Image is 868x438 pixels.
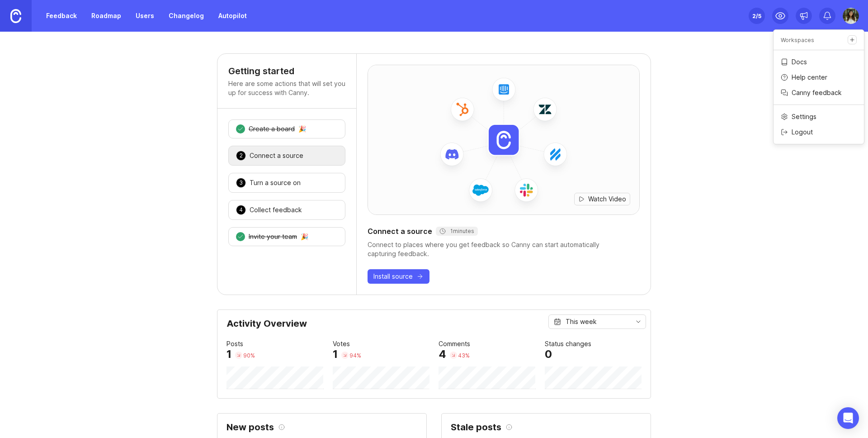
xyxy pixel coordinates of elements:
p: Docs [792,57,807,67]
button: Watch Video [574,193,630,205]
div: 43 % [458,352,470,359]
p: Here are some actions that will set you up for success with Canny. [228,79,345,97]
a: Docs [774,55,864,69]
h2: New posts [226,423,274,432]
a: Help center [774,70,864,85]
img: installed-source-hero-8cc2ac6e746a3ed68ab1d0118ebd9805.png [368,58,639,221]
p: Canny feedback [792,88,842,97]
a: Feedback [41,8,82,24]
div: Connect to places where you get feedback so Canny can start automatically capturing feedback. [368,240,640,258]
div: 0 [545,349,552,360]
div: 94 % [349,352,361,359]
div: Status changes [545,339,591,349]
div: 🎉 [301,233,308,240]
div: 1 [333,349,338,360]
div: 4 [236,205,246,215]
a: Create a new workspace [848,35,857,44]
p: Help center [792,73,827,82]
div: 3 [236,178,246,188]
div: Connect a source [250,151,303,160]
a: Users [130,8,160,24]
div: Comments [439,339,470,349]
button: 2/5 [749,8,765,24]
div: 1 minutes [439,228,474,235]
div: Invite your team [249,232,297,241]
div: This week [566,317,597,327]
p: Logout [792,128,813,137]
div: 2 [236,151,246,161]
img: Canny Home [10,9,21,23]
div: 4 [439,349,446,360]
div: Turn a source on [250,178,301,187]
button: Install source [368,269,429,284]
div: Posts [226,339,243,349]
div: 90 % [243,352,255,359]
div: Activity Overview [226,319,642,335]
svg: toggle icon [631,318,646,325]
div: 🎉 [298,126,306,132]
a: Settings [774,109,864,124]
div: Connect a source [368,226,640,237]
a: Roadmap [86,8,127,24]
div: 2 /5 [752,10,761,22]
span: Watch Video [588,195,626,204]
a: Autopilot [213,8,252,24]
div: Votes [333,339,350,349]
p: Settings [792,112,816,121]
div: Open Intercom Messenger [837,407,859,429]
p: Workspaces [781,36,814,44]
h2: Stale posts [451,423,501,432]
img: Sarina Zohdi [843,8,859,24]
span: Install source [373,272,413,281]
div: 1 [226,349,231,360]
a: Changelog [163,8,209,24]
div: Create a board [249,124,295,133]
a: Canny feedback [774,86,864,100]
h4: Getting started [228,65,345,77]
div: Collect feedback [250,205,302,214]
